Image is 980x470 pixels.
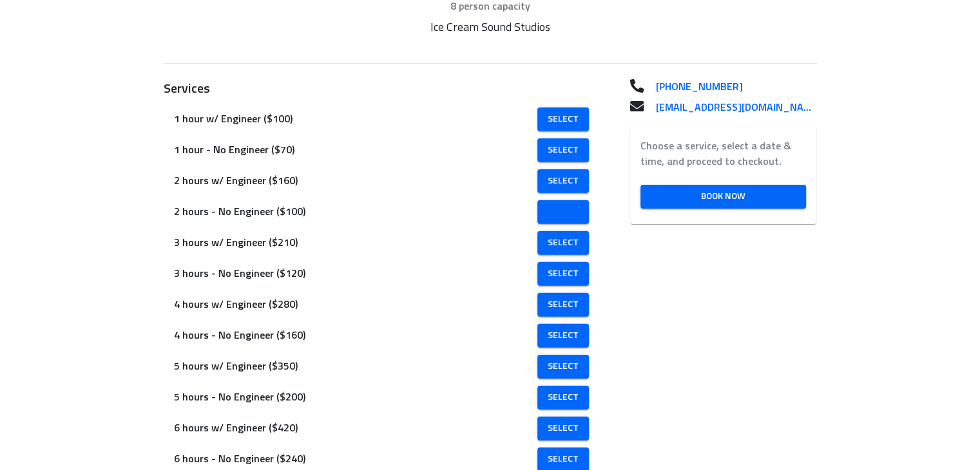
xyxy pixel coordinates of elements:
span: Select [548,204,579,220]
a: Select [537,417,589,440]
a: Select [537,200,589,224]
a: Select [537,355,589,379]
span: Select [548,111,579,127]
span: Select [548,359,579,375]
a: Select [537,324,589,348]
div: 1 hour - No Engineer ($70) [164,135,599,165]
div: 5 hours - No Engineer ($200) [164,382,599,413]
div: 4 hours w/ Engineer ($280) [164,289,599,320]
span: Select [548,235,579,251]
a: Select [537,231,589,255]
div: 6 hours w/ Engineer ($420) [164,413,599,444]
span: 2 hours - No Engineer ($100) [174,204,539,220]
div: 2 hours - No Engineer ($100) [164,196,599,227]
a: Select [537,293,589,317]
a: Select [537,262,589,286]
span: 1 hour w/ Engineer ($100) [174,111,539,127]
a: Select [537,169,589,193]
span: 4 hours - No Engineer ($160) [174,328,539,343]
p: Ice Cream Sound Studios [327,21,653,35]
span: Select [548,328,579,344]
div: 5 hours w/ Engineer ($350) [164,351,599,382]
span: 3 hours w/ Engineer ($210) [174,235,539,250]
span: Select [548,142,579,158]
span: Select [548,390,579,406]
div: 3 hours w/ Engineer ($210) [164,227,599,258]
span: 4 hours w/ Engineer ($280) [174,297,539,312]
div: 2 hours w/ Engineer ($160) [164,165,599,196]
span: 6 hours w/ Engineer ($420) [174,420,539,436]
div: 4 hours - No Engineer ($160) [164,320,599,351]
a: Select [537,138,589,162]
span: 1 hour - No Engineer ($70) [174,142,539,158]
span: Select [548,420,579,437]
div: 3 hours - No Engineer ($120) [164,258,599,289]
span: Select [548,451,579,467]
span: 6 hours - No Engineer ($240) [174,451,539,467]
a: [EMAIL_ADDRESS][DOMAIN_NAME] [646,100,817,115]
span: 5 hours w/ Engineer ($350) [174,359,539,374]
span: Select [548,173,579,189]
a: [PHONE_NUMBER] [646,79,817,95]
span: Book Now [651,189,796,205]
h3: Services [164,79,599,99]
a: Book Now [640,185,807,209]
a: Select [537,386,589,409]
span: Select [548,297,579,313]
span: 3 hours - No Engineer ($120) [174,266,539,281]
a: Select [537,108,589,131]
label: Choose a service, select a date & time, and proceed to checkout. [640,138,807,169]
span: 5 hours - No Engineer ($200) [174,390,539,405]
div: 1 hour w/ Engineer ($100) [164,104,599,135]
span: Select [548,266,579,282]
span: 2 hours w/ Engineer ($160) [174,173,539,189]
